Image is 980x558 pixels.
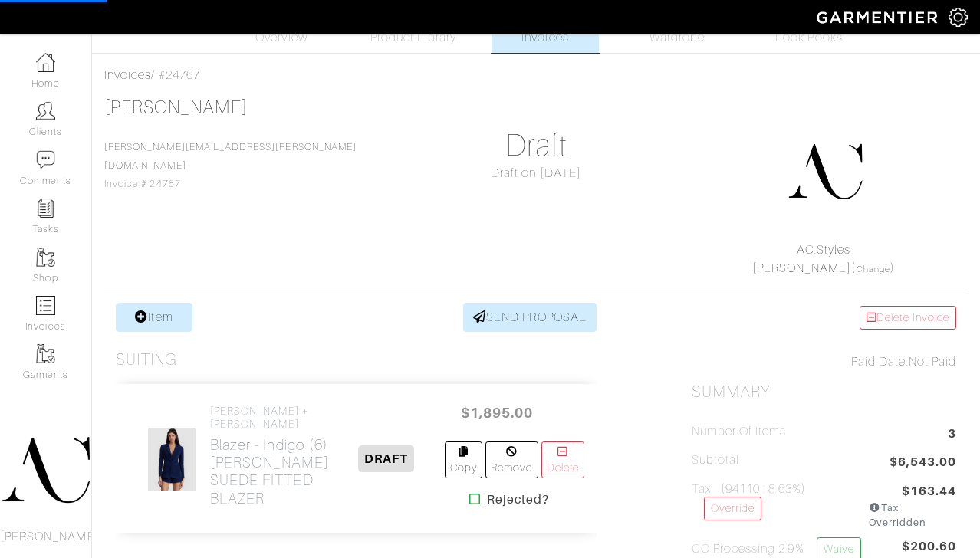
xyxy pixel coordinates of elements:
[104,66,968,84] div: / #24767
[403,164,668,182] div: Draft on [DATE]
[649,28,705,47] span: Wardrobe
[358,445,414,472] span: DRAFT
[485,441,538,478] a: Remove
[463,303,597,332] a: SEND PROPOSAL
[36,199,55,218] img: reminder-icon-8004d30b9f0a5d33ae49ab947aed9ed385cf756f9e5892f1edd6e32f2345188e.png
[692,425,787,439] h5: Number of Items
[698,241,949,277] div: ( )
[210,405,329,431] h4: [PERSON_NAME] + [PERSON_NAME]
[445,441,482,478] a: Copy
[104,142,357,171] a: [PERSON_NAME][EMAIL_ADDRESS][PERSON_NAME][DOMAIN_NAME]
[857,264,890,274] a: Change
[116,350,177,369] h3: Suiting
[902,482,956,501] span: $163.44
[487,491,549,509] strong: Rejected?
[36,150,55,169] img: comment-icon-a0a6a9ef722e966f86d9cbdc48e553b5cf19dbc54f86b18d962a5391bc8f6eb6.png
[104,97,248,117] a: [PERSON_NAME]
[752,261,852,275] a: [PERSON_NAME]
[104,142,357,189] span: Invoice # 24767
[36,296,55,315] img: orders-icon-0abe47150d42831381b5fb84f609e132dff9fe21cb692f30cb5eec754e2cba89.png
[521,28,568,47] span: Invoices
[860,306,956,330] a: Delete Invoice
[104,68,151,82] a: Invoices
[949,8,968,27] img: gear-icon-white-bd11855cb880d31180b6d7d6211b90ccbf57a29d726f0c71d8c61bd08dd39cc2.png
[948,425,956,445] span: 3
[775,28,844,47] span: Look Books
[692,482,869,524] h5: Tax (94110 : 8.63%)
[890,453,956,474] span: $6,543.00
[36,344,55,363] img: garments-icon-b7da505a4dc4fd61783c78ac3ca0ef83fa9d6f193b1c9dc38574b1d14d53ca28.png
[255,28,307,47] span: Overview
[147,427,196,491] img: 4PeY8zQXt9hTuBaQFopdcWwq
[36,53,55,72] img: dashboard-icon-dbcd8f5a0b271acd01030246c82b418ddd0df26cd7fceb0bd07c9910d44c42f6.png
[210,405,329,507] a: [PERSON_NAME] + [PERSON_NAME] Blazer - Indigo (6)[PERSON_NAME] SUEDE FITTED BLAZER
[116,303,192,332] a: Item
[692,453,739,468] h5: Subtotal
[692,382,956,402] h2: Summary
[36,248,55,267] img: garments-icon-b7da505a4dc4fd61783c78ac3ca0ef83fa9d6f193b1c9dc38574b1d14d53ca28.png
[36,101,55,120] img: clients-icon-6bae9207a08558b7cb47a8932f037763ab4055f8c8b6bfacd5dc20c3e0201464.png
[797,243,850,257] a: AC.Styles
[787,133,863,210] img: DupYt8CPKc6sZyAt3svX5Z74.png
[541,441,584,478] a: Delete
[210,436,329,507] h2: Blazer - Indigo (6) [PERSON_NAME] SUEDE FITTED BLAZER
[370,28,457,47] span: Product Library
[403,127,668,164] h1: Draft
[451,396,543,429] span: $1,895.00
[809,4,949,31] img: garmentier-logo-header-white-b43fb05a5012e4ada735d5af1a66efaba907eab6374d6393d1fbf88cb4ef424d.png
[692,353,956,371] div: Not Paid
[851,355,909,369] span: Paid Date:
[704,497,761,520] a: Override
[869,501,956,530] div: Tax Overridden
